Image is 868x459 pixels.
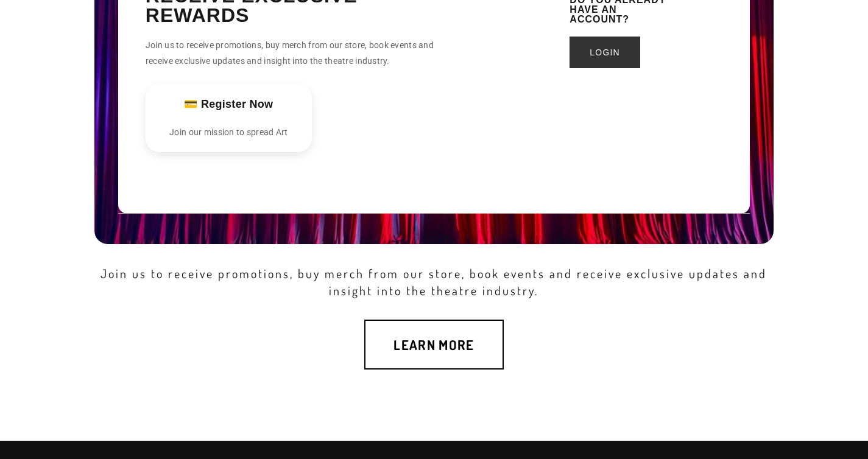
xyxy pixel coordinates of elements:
[94,265,774,299] h3: Join us to receive promotions, buy merch from our store, book events and receive exclusive update...
[590,48,620,57] span: Login
[146,37,450,69] p: Join us to receive promotions, buy merch from our store, book events and receive exclusive update...
[146,84,450,152] a: 💳 Register Now Join our mission to spread Art
[570,37,640,68] a: Login
[364,320,503,370] a: Learn more
[158,96,300,112] p: 💳 Register Now
[158,124,300,140] p: Join our mission to spread Art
